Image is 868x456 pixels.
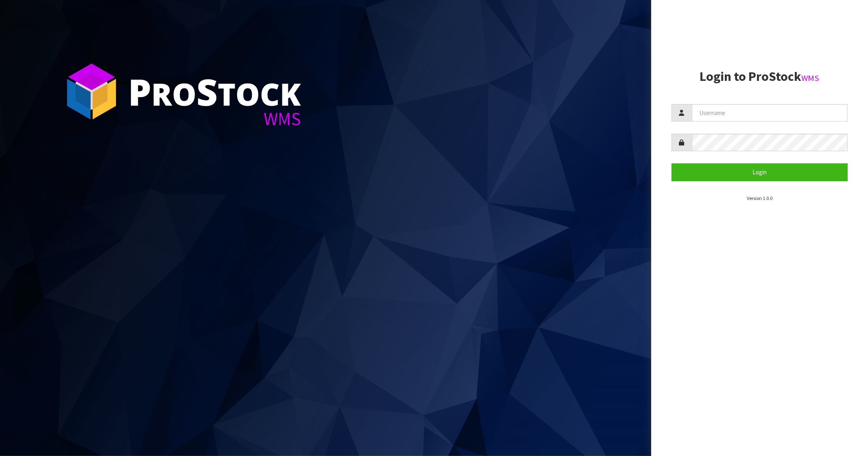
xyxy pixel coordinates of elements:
span: P [128,67,151,116]
div: WMS [128,110,301,128]
span: S [196,67,218,116]
small: Version 1.0.0 [747,195,772,201]
img: ProStock Cube [61,61,122,122]
button: Login [672,163,848,181]
div: ro tock [128,73,301,110]
small: WMS [801,73,819,83]
h2: Login to ProStock [672,69,848,84]
input: Username [692,104,848,122]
